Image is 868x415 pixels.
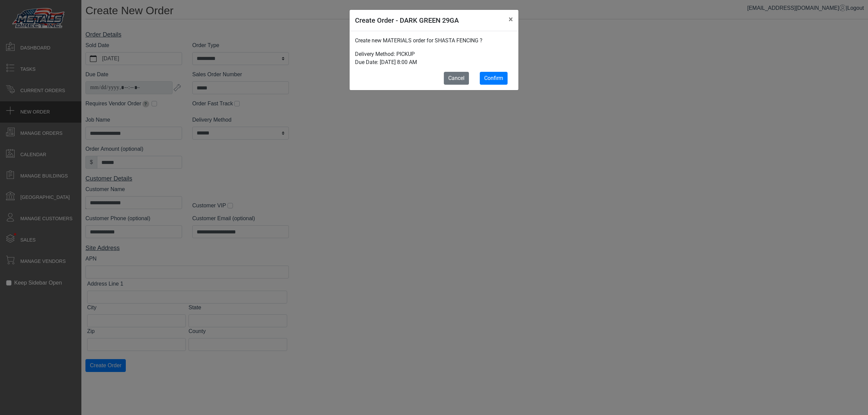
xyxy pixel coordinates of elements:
button: Cancel [444,72,469,85]
h5: Create Order - DARK GREEN 29GA [355,15,459,25]
p: Delivery Method: PICKUP Due Date: [DATE] 8:00 AM [355,50,513,66]
button: Close [503,10,518,29]
span: Confirm [484,75,503,81]
button: Confirm [480,72,508,85]
p: Create new MATERIALS order for SHASTA FENCING ? [355,37,513,45]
